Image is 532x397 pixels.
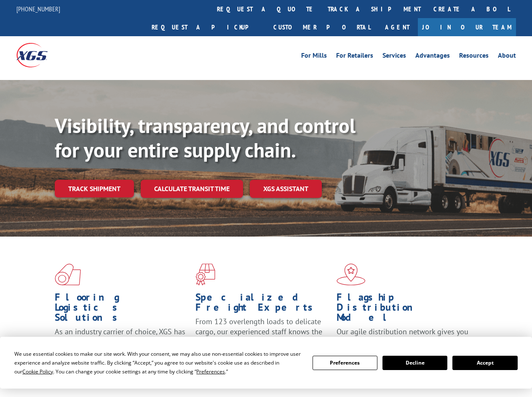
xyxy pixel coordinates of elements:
[16,5,60,13] a: [PHONE_NUMBER]
[22,368,53,375] span: Cookie Policy
[267,18,377,36] a: Customer Portal
[55,180,134,197] a: Track shipment
[459,52,489,61] a: Resources
[55,327,185,357] span: As an industry carrier of choice, XGS has brought innovation and dedication to flooring logistics...
[195,317,330,354] p: From 123 overlength loads to delicate cargo, our experienced staff knows the best way to move you...
[415,52,450,61] a: Advantages
[337,264,366,285] img: xgs-icon-flagship-distribution-model-red
[337,327,468,357] span: Our agile distribution network gives you nationwide inventory management on demand.
[382,356,447,370] button: Decline
[498,52,516,61] a: About
[196,368,225,375] span: Preferences
[55,112,356,163] b: Visibility, transparency, and control for your entire supply chain.
[145,18,267,36] a: Request a pickup
[14,349,302,376] div: We use essential cookies to make our site work. With your consent, we may also use non-essential ...
[382,52,406,61] a: Services
[301,52,327,61] a: For Mills
[250,180,322,198] a: XGS ASSISTANT
[141,180,243,198] a: Calculate transit time
[452,356,517,370] button: Accept
[377,18,418,36] a: Agent
[195,292,330,317] h1: Specialized Freight Experts
[195,264,215,285] img: xgs-icon-focused-on-flooring-red
[337,292,471,327] h1: Flagship Distribution Model
[418,18,516,36] a: Join Our Team
[336,52,373,61] a: For Retailers
[313,356,377,370] button: Preferences
[55,264,81,285] img: xgs-icon-total-supply-chain-intelligence-red
[55,292,189,327] h1: Flooring Logistics Solutions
